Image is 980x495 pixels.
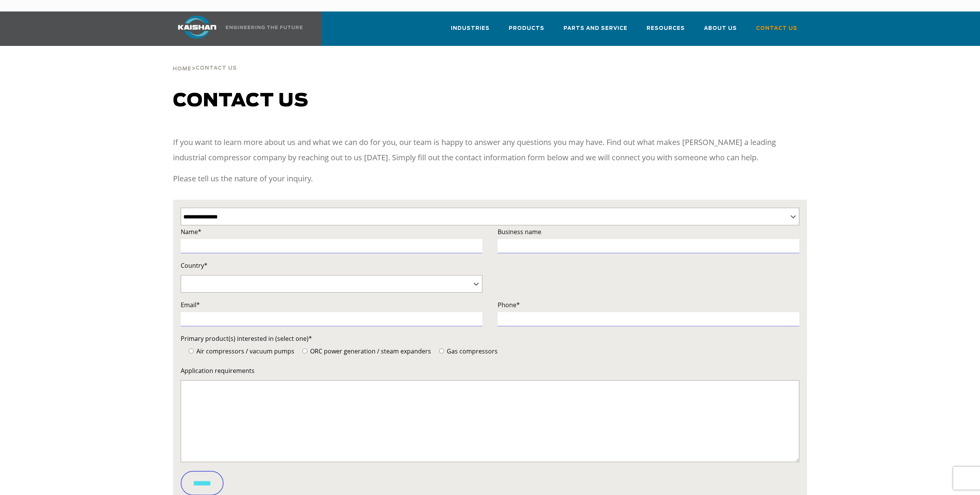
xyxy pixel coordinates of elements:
[509,18,544,44] a: Products
[563,24,627,33] span: Parts and Service
[756,18,797,44] a: Contact Us
[173,92,309,110] span: Contact us
[189,348,194,353] input: Air compressors / vacuum pumps
[756,24,797,33] span: Contact Us
[181,365,799,376] label: Application requirements
[445,347,498,355] span: Gas compressors
[181,260,482,271] label: Country*
[451,24,490,33] span: Industries
[173,171,807,186] p: Please tell us the nature of your inquiry.
[181,300,482,310] label: Email*
[498,226,799,237] label: Business name
[563,18,627,44] a: Parts and Service
[173,46,237,75] div: >
[704,24,737,33] span: About Us
[498,300,799,310] label: Phone*
[195,347,294,355] span: Air compressors / vacuum pumps
[226,26,302,29] img: Engineering the future
[168,11,304,46] a: Kaishan USA
[196,66,237,71] span: Contact Us
[173,65,191,72] a: Home
[451,18,490,44] a: Industries
[168,16,226,39] img: kaishan logo
[509,24,544,33] span: Products
[173,67,191,72] span: Home
[704,18,737,44] a: About Us
[439,348,444,353] input: Gas compressors
[302,348,307,353] input: ORC power generation / steam expanders
[647,24,685,33] span: Resources
[173,135,807,165] p: If you want to learn more about us and what we can do for you, our team is happy to answer any qu...
[647,18,685,44] a: Resources
[181,226,482,237] label: Name*
[309,347,431,355] span: ORC power generation / steam expanders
